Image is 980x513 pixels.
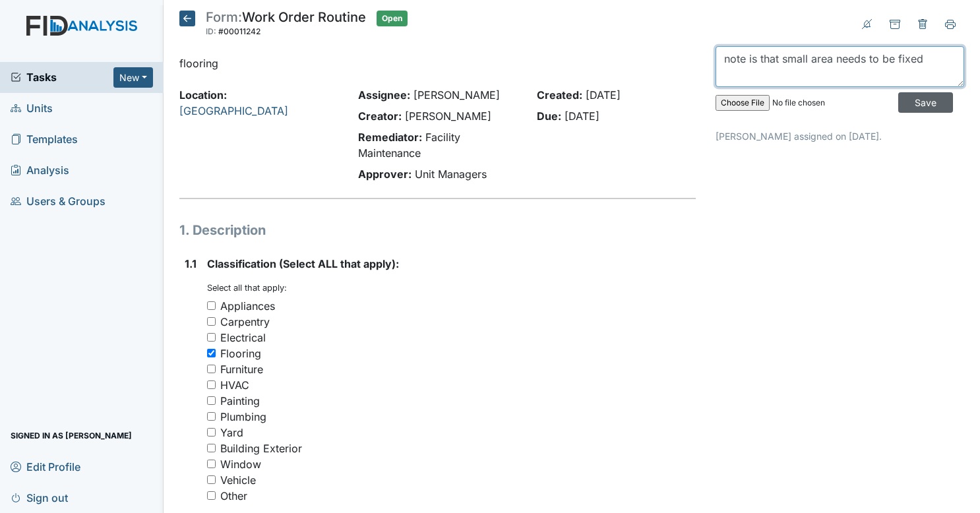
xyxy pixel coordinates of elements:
[11,425,132,446] span: Signed in as [PERSON_NAME]
[220,472,256,488] div: Vehicle
[207,491,216,500] input: Other
[537,88,582,102] strong: Created:
[220,409,266,425] div: Plumbing
[415,167,487,181] span: Unit Managers
[185,256,197,272] label: 1.1
[207,257,399,270] span: Classification (Select ALL that apply):
[179,88,227,102] strong: Location:
[207,317,216,326] input: Carpentry
[220,298,275,314] div: Appliances
[537,109,561,123] strong: Due:
[207,301,216,310] input: Appliances
[207,283,287,293] small: Select all that apply:
[207,460,216,468] input: Window
[218,26,260,36] span: #00011242
[11,456,80,477] span: Edit Profile
[206,26,216,36] span: ID:
[207,444,216,452] input: Building Exterior
[586,88,621,102] span: [DATE]
[207,380,216,389] input: HVAC
[179,55,696,71] p: flooring
[220,488,247,504] div: Other
[220,330,266,346] div: Electrical
[11,69,113,85] a: Tasks
[207,475,216,484] input: Vehicle
[11,98,53,119] span: Units
[413,88,500,102] span: [PERSON_NAME]
[358,131,422,144] strong: Remediator:
[206,9,242,25] span: Form:
[565,109,599,123] span: [DATE]
[358,88,410,102] strong: Assignee:
[207,333,216,342] input: Electrical
[179,104,288,117] a: [GEOGRAPHIC_DATA]
[11,129,78,150] span: Templates
[358,167,412,181] strong: Approver:
[220,456,261,472] div: Window
[207,349,216,357] input: Flooring
[207,396,216,405] input: Painting
[220,346,261,361] div: Flooring
[377,11,408,26] span: Open
[11,160,69,181] span: Analysis
[113,67,153,88] button: New
[220,361,263,377] div: Furniture
[358,109,402,123] strong: Creator:
[179,220,696,240] h1: 1. Description
[220,440,302,456] div: Building Exterior
[220,393,260,409] div: Painting
[220,314,270,330] div: Carpentry
[206,11,366,40] div: Work Order Routine
[220,425,243,440] div: Yard
[220,377,249,393] div: HVAC
[11,487,68,508] span: Sign out
[11,191,106,212] span: Users & Groups
[716,129,964,143] p: [PERSON_NAME] assigned on [DATE].
[898,92,953,113] input: Save
[207,412,216,421] input: Plumbing
[207,428,216,437] input: Yard
[405,109,491,123] span: [PERSON_NAME]
[207,365,216,373] input: Furniture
